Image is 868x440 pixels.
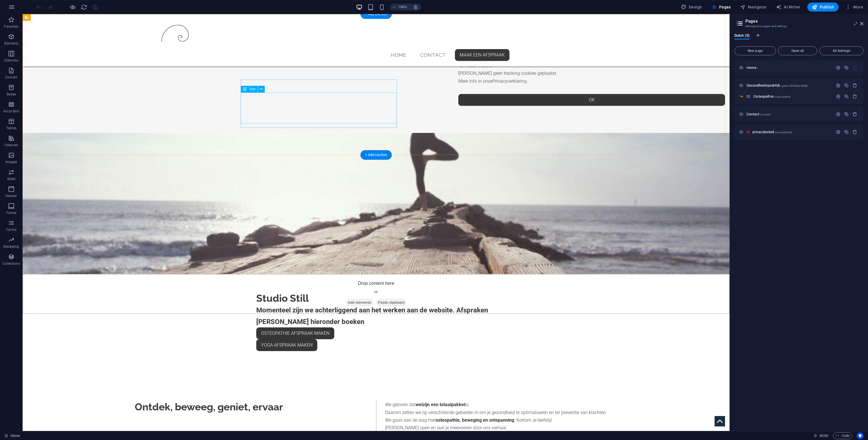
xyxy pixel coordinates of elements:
div: Settings [836,65,841,70]
div: privacybeleid/privacybeleid [751,130,833,134]
span: Click to open page [747,65,758,70]
p: Favorites [4,24,18,29]
p: Slider [7,177,16,181]
div: Duplicate [844,130,849,134]
div: Remove [852,83,857,88]
div: Remove [852,112,857,117]
p: Forms [6,227,16,232]
button: Design [679,3,704,12]
span: /gezondheidspraktijk [781,84,808,87]
button: 100% [390,4,410,10]
h3: Manage your pages and settings [745,24,852,29]
a: Click to cancel selection. Double-click to open Pages [5,432,20,439]
div: Osteopathie/osteopathie [752,95,833,98]
p: Columns [4,58,18,63]
span: Open all [781,49,815,52]
p: Boxes [7,92,16,97]
div: Duplicate [844,83,849,88]
span: Add elements [323,284,351,292]
div: Duplicate [844,94,849,99]
div: Remove [852,94,857,99]
div: Home/ [745,66,833,69]
p: Tables [6,126,16,130]
button: New page [734,46,776,55]
button: Open all [778,46,817,55]
span: All Settings [822,49,861,52]
span: Click to open page [747,83,808,87]
span: / [757,66,758,69]
p: Collections [3,261,20,266]
div: Duplicate [844,65,849,70]
p: Images [6,160,17,164]
span: Text [249,87,255,91]
span: : [823,434,824,438]
div: + Add section [361,150,392,160]
button: Usercentrics [857,432,863,439]
button: Navigator [738,3,769,12]
span: Paste clipboard [353,284,384,292]
p: Content [5,75,18,80]
div: Remove [852,130,857,134]
button: Click here to leave preview mode and continue editing [69,4,76,10]
span: More [845,4,863,10]
p: Marketing [3,244,19,249]
div: Gezondheidspraktijk/gezondheidspraktijk [745,84,833,87]
p: Elements [4,41,19,46]
p: Footer [6,211,16,215]
span: Click to open page [747,112,771,116]
p: Features [5,143,18,147]
div: The startpage cannot be deleted [852,65,857,70]
h2: Pages [745,19,863,24]
i: On resize automatically adjust zoom level to fit chosen device. [413,5,418,10]
span: Dutch (5) [734,32,750,40]
div: Contact/contact [745,112,833,116]
div: Settings [836,130,841,134]
span: /contact [760,113,771,116]
p: Header [6,194,17,198]
span: Click to open page [754,94,790,98]
button: Publish [807,3,839,12]
span: AI Writer [776,4,800,10]
i: Reload page [81,4,87,10]
div: + Add section [361,9,392,19]
div: Settings [836,83,841,88]
p: Accordion [3,109,19,113]
div: Design (Ctrl+Alt+Y) [679,3,704,12]
button: AI Writer [774,3,803,12]
button: All Settings [819,46,863,55]
span: Click to open page [752,130,792,134]
span: /privacybeleid [774,131,792,134]
span: 00 00 [819,432,828,439]
button: Pages [709,3,733,12]
span: Code [836,432,850,439]
span: Pages [711,4,731,10]
div: Settings [836,112,841,117]
div: Duplicate [844,112,849,117]
span: New page [737,49,773,52]
h6: Session time [813,432,828,439]
div: Settings [836,94,841,99]
div: Language Tabs [734,33,863,44]
span: Design [681,4,702,10]
button: Code [833,432,852,439]
h6: 100% [398,4,407,10]
button: More [843,3,865,12]
span: /osteopathie [774,95,791,98]
span: Publish [812,4,834,10]
span: Navigator [740,4,767,10]
button: reload [81,4,87,10]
